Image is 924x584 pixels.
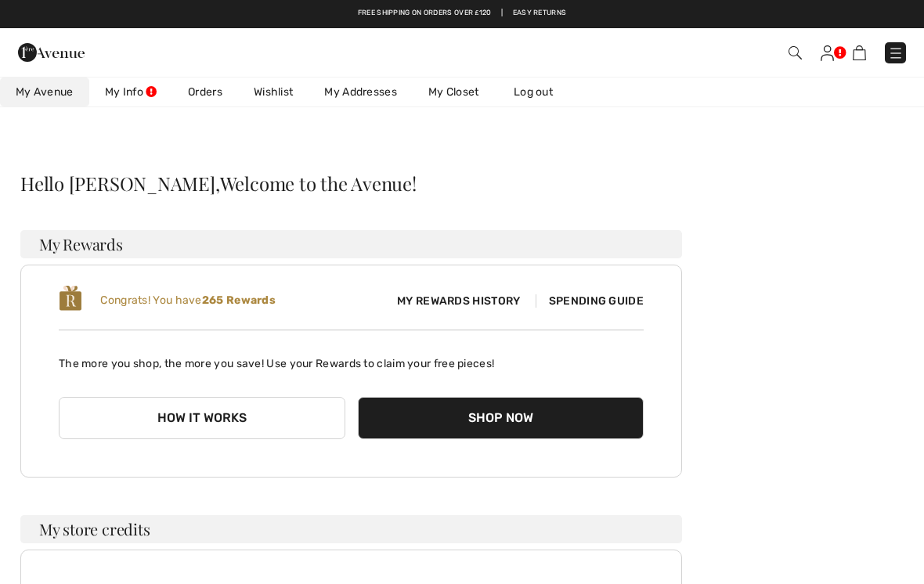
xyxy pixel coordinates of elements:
[498,78,584,106] a: Log out
[89,78,172,106] a: My Info
[59,397,345,439] button: How it works
[100,294,276,307] span: Congrats! You have
[358,397,644,439] button: Shop Now
[202,294,276,307] b: 265 Rewards
[789,46,802,59] img: Search
[59,343,644,372] p: The more you shop, the more you save! Use your Rewards to claim your free pieces!
[220,174,417,193] span: Welcome to the Avenue!
[413,78,495,106] a: My Closet
[238,78,309,106] a: Wishlist
[16,84,74,100] span: My Avenue
[18,37,85,68] img: 1ère Avenue
[20,174,682,193] div: Hello [PERSON_NAME],
[172,78,238,106] a: Orders
[853,45,866,60] img: Shopping Bag
[20,230,682,258] h3: My Rewards
[821,45,834,61] img: My Info
[59,284,82,312] img: loyalty_logo_r.svg
[18,44,85,59] a: 1ère Avenue
[888,45,904,61] img: Menu
[309,78,413,106] a: My Addresses
[501,8,503,19] span: |
[384,293,532,309] span: My Rewards History
[20,515,682,543] h3: My store credits
[536,294,644,308] span: Spending Guide
[358,8,492,19] a: Free shipping on orders over ₤120
[513,8,567,19] a: Easy Returns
